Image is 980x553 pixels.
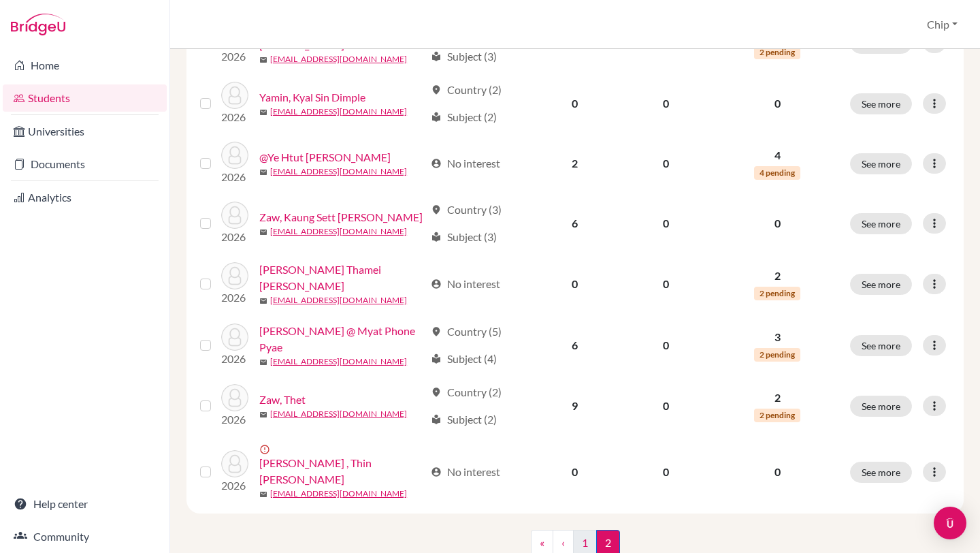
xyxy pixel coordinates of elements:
[431,326,442,337] span: location_on
[3,151,167,178] a: Documents
[754,46,800,59] span: 2 pending
[270,488,407,500] a: [EMAIL_ADDRESS][DOMAIN_NAME]
[754,166,800,180] span: 4 pending
[721,390,834,406] p: 2
[431,323,502,340] div: Country (5)
[850,462,912,483] button: See more
[3,184,167,211] a: Analytics
[221,384,248,411] img: Zaw, Thet
[431,109,497,125] div: Subject (2)
[259,149,391,165] a: @Ye Htut [PERSON_NAME]
[619,436,713,508] td: 0
[431,353,442,364] span: local_library
[530,436,619,508] td: 0
[221,169,248,185] p: 2026
[259,56,267,64] span: mail
[259,392,306,408] a: Zaw, Thet
[270,294,407,306] a: [EMAIL_ADDRESS][DOMAIN_NAME]
[259,297,267,305] span: mail
[270,165,407,178] a: [EMAIL_ADDRESS][DOMAIN_NAME]
[431,467,442,477] span: account_circle
[270,225,407,238] a: [EMAIL_ADDRESS][DOMAIN_NAME]
[754,287,800,300] span: 2 pending
[3,523,167,550] a: Community
[259,89,365,106] a: Yamin, Kyal Sin Dimple
[530,74,619,133] td: 0
[259,323,425,355] a: [PERSON_NAME] @ Myat Phone Pyae
[431,158,442,169] span: account_circle
[850,274,912,295] button: See more
[270,106,407,118] a: [EMAIL_ADDRESS][DOMAIN_NAME]
[921,12,964,37] button: Chip
[721,329,834,345] p: 3
[530,193,619,253] td: 6
[11,14,65,35] img: Bridge-U
[754,348,800,362] span: 2 pending
[619,193,713,253] td: 0
[619,253,713,315] td: 0
[721,95,834,112] p: 0
[431,229,497,245] div: Subject (3)
[221,323,248,351] img: Zaw, Mark @ Myat Phone Pyae
[850,93,912,114] button: See more
[270,408,407,420] a: [EMAIL_ADDRESS][DOMAIN_NAME]
[850,213,912,234] button: See more
[431,279,442,289] span: account_circle
[259,444,273,455] span: error_outline
[431,112,442,123] span: local_library
[619,315,713,376] td: 0
[259,490,267,499] span: mail
[259,358,267,366] span: mail
[431,84,442,95] span: location_on
[431,351,497,367] div: Subject (4)
[431,232,442,242] span: local_library
[431,155,500,172] div: No interest
[221,450,248,477] img: Zun Zun , Thin Thant Mira
[721,464,834,480] p: 0
[221,109,248,125] p: 2026
[3,84,167,112] a: Students
[221,411,248,428] p: 2026
[850,153,912,174] button: See more
[259,228,267,236] span: mail
[431,51,442,62] span: local_library
[259,262,425,294] a: [PERSON_NAME] Thamei [PERSON_NAME]
[221,262,248,289] img: Zaw, Khin Thamei Maranda
[259,209,423,225] a: Zaw, Kaung Sett [PERSON_NAME]
[3,118,167,145] a: Universities
[431,82,502,98] div: Country (2)
[221,202,248,229] img: Zaw, Kaung Sett Kaung Kaung
[270,53,407,65] a: [EMAIL_ADDRESS][DOMAIN_NAME]
[721,215,834,232] p: 0
[934,507,966,539] div: Open Intercom Messenger
[850,396,912,417] button: See more
[259,108,267,116] span: mail
[221,82,248,109] img: Yamin, Kyal Sin Dimple
[431,48,497,65] div: Subject (3)
[619,74,713,133] td: 0
[431,202,502,218] div: Country (3)
[431,387,442,398] span: location_on
[754,409,800,422] span: 2 pending
[3,52,167,79] a: Home
[221,142,248,169] img: @Ye Htut Maung, Keith
[431,464,500,480] div: No interest
[259,168,267,176] span: mail
[221,48,248,65] p: 2026
[431,414,442,425] span: local_library
[530,253,619,315] td: 0
[221,289,248,306] p: 2026
[431,204,442,215] span: location_on
[530,133,619,193] td: 2
[619,133,713,193] td: 0
[221,477,248,494] p: 2026
[721,268,834,284] p: 2
[431,276,500,292] div: No interest
[3,490,167,518] a: Help center
[530,315,619,376] td: 6
[270,355,407,368] a: [EMAIL_ADDRESS][DOMAIN_NAME]
[259,455,425,488] a: [PERSON_NAME] , Thin [PERSON_NAME]
[721,147,834,163] p: 4
[850,335,912,356] button: See more
[259,411,267,419] span: mail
